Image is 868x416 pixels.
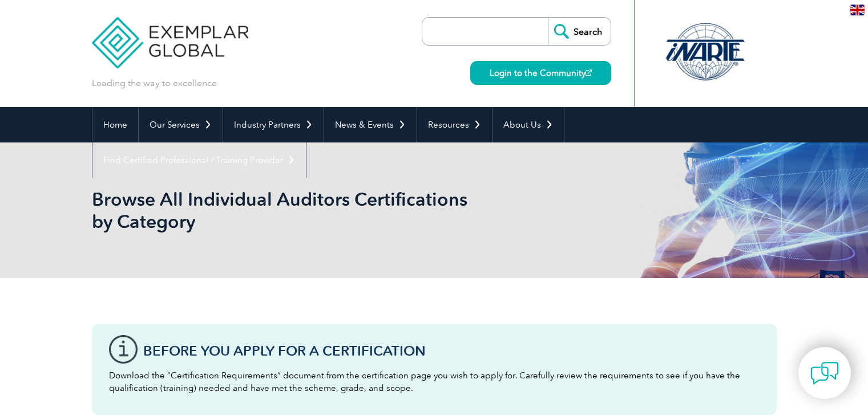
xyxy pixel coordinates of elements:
[92,188,530,233] h1: Browse All Individual Auditors Certifications by Category
[109,369,760,394] p: Download the “Certification Requirements” document from the certification page you wish to apply ...
[92,142,306,178] a: Find Certified Professional / Training Provider
[417,107,492,142] a: Resources
[470,61,611,85] a: Login to the Community
[143,344,760,358] h3: Before You Apply For a Certification
[810,359,839,388] img: contact-chat.png
[492,107,564,142] a: About Us
[223,107,324,142] a: Industry Partners
[586,70,592,76] img: open_square.png
[324,107,417,142] a: News & Events
[548,18,611,45] input: Search
[139,107,223,142] a: Our Services
[92,107,138,142] a: Home
[92,77,217,89] p: Leading the way to excellence
[850,5,865,15] img: en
